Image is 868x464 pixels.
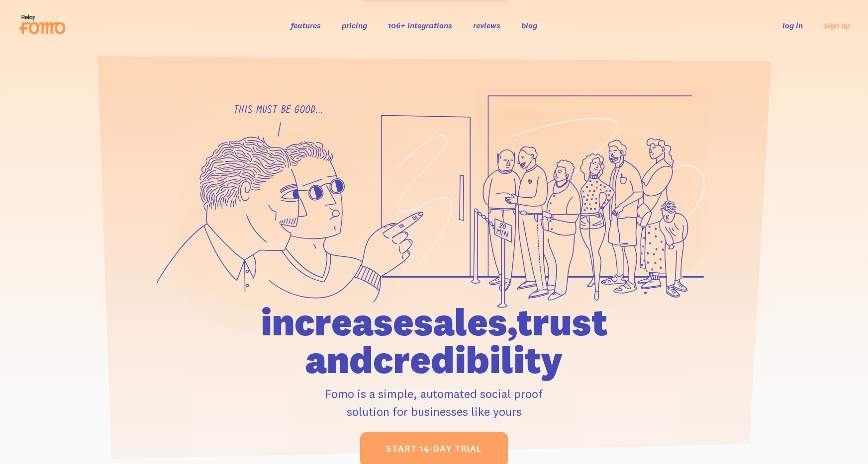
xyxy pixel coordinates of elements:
a: pricing [342,20,367,30]
a: log in [782,20,803,30]
a: features [291,20,321,30]
p: Fomo is a simple, automated social proof solution for businesses like yours [204,385,665,420]
a: blog [521,20,537,30]
a: sign up [824,20,850,31]
a: reviews [473,20,500,30]
a: 106+ integrations [388,20,452,30]
h1: increase sales, trust and credibility [204,303,665,379]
